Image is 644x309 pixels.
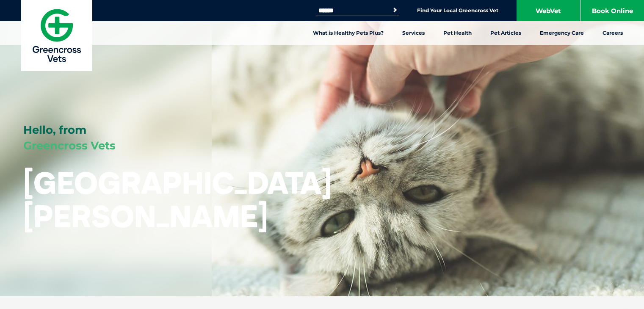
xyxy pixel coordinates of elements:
[304,21,393,45] a: What is Healthy Pets Plus?
[23,139,116,152] span: Greencross Vets
[417,7,498,14] a: Find Your Local Greencross Vet
[23,123,86,137] span: Hello, from
[481,21,531,45] a: Pet Articles
[531,21,593,45] a: Emergency Care
[23,166,332,233] h1: [GEOGRAPHIC_DATA][PERSON_NAME]
[393,21,434,45] a: Services
[593,21,632,45] a: Careers
[434,21,481,45] a: Pet Health
[391,6,399,14] button: Search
